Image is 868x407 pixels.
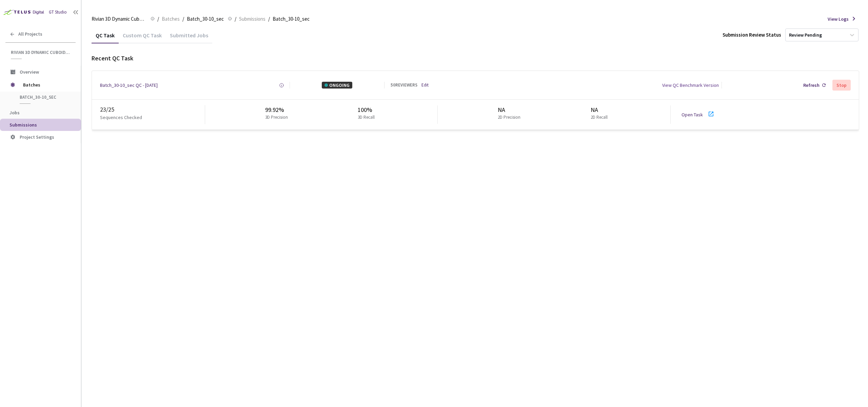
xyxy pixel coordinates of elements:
[100,114,142,121] p: Sequences Checked
[662,82,719,89] div: View QC Benchmark Version
[92,15,146,23] span: Rivian 3D Dynamic Cuboids[2024-25]
[682,112,703,118] a: Open Task
[119,32,166,43] div: Custom QC Task
[265,114,288,121] p: 3D Precision
[92,32,119,43] div: QC Task
[18,31,42,37] span: All Projects
[828,16,849,22] span: View Logs
[166,32,212,43] div: Submitted Jobs
[235,15,236,23] li: /
[162,15,180,23] span: Batches
[92,54,859,63] div: Recent QC Task
[836,82,847,88] div: Stop
[9,110,20,116] span: Jobs
[789,32,822,38] div: Review Pending
[182,15,184,23] li: /
[239,15,265,23] span: Submissions
[358,105,377,114] div: 100%
[157,15,159,23] li: /
[498,105,523,114] div: NA
[803,82,820,89] div: Refresh
[322,82,352,89] div: ONGOING
[23,78,70,92] span: Batches
[238,15,267,22] a: Submissions
[723,31,781,38] div: Submission Review Status
[9,122,37,128] span: Submissions
[11,50,72,55] span: Rivian 3D Dynamic Cuboids[2024-25]
[358,114,375,121] p: 3D Recall
[100,82,158,89] a: Batch_30-10_sec QC - [DATE]
[187,15,224,23] span: Batch_30-10_sec
[421,82,429,89] a: Edit
[391,82,417,89] div: 50 REVIEWERS
[20,69,39,75] span: Overview
[100,105,205,114] div: 23 / 25
[265,105,291,114] div: 99.92%
[20,134,54,140] span: Project Settings
[268,15,270,23] li: /
[160,15,181,22] a: Batches
[591,105,610,114] div: NA
[273,15,310,23] span: Batch_30-10_sec
[49,9,67,16] div: GT Studio
[20,94,70,100] span: Batch_30-10_sec
[591,114,608,121] p: 2D Recall
[498,114,520,121] p: 2D Precision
